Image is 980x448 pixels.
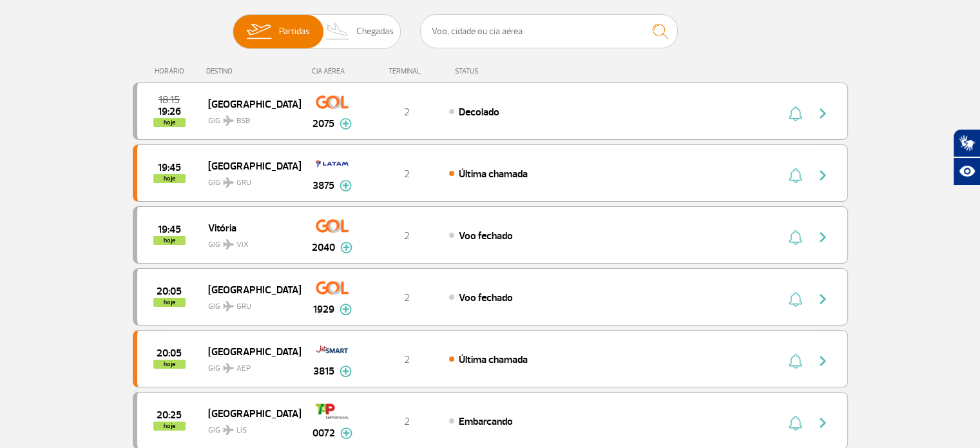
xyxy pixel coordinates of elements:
[815,106,831,121] img: seta-direita-painel-voo.svg
[208,219,291,236] span: Vitória
[789,291,802,307] img: sino-painel-voo.svg
[459,229,513,242] span: Voo fechado
[340,304,352,315] img: mais-info-painel-voo.svg
[815,168,831,183] img: seta-direita-painel-voo.svg
[238,15,279,48] img: slider-embarque
[420,14,678,48] input: Voo, cidade ou cia aérea
[340,180,352,191] img: mais-info-painel-voo.svg
[953,129,980,186] div: Plugin de acessibilidade da Hand Talk.
[223,115,234,126] img: destiny_airplane.svg
[208,95,291,112] span: [GEOGRAPHIC_DATA]
[153,298,186,307] span: hoje
[158,225,181,234] span: 2025-09-30 19:45:00
[313,302,334,317] span: 1929
[157,287,182,296] span: 2025-09-30 20:05:00
[789,415,802,431] img: sino-painel-voo.svg
[953,129,980,157] button: Abrir tradutor de língua de sinais.
[206,67,300,75] div: DESTINO
[236,239,249,251] span: VIX
[208,281,291,298] span: [GEOGRAPHIC_DATA]
[236,301,251,313] span: GRU
[789,168,802,183] img: sino-painel-voo.svg
[953,157,980,186] button: Abrir recursos assistivos.
[208,294,291,313] span: GIG
[340,365,352,377] img: mais-info-painel-voo.svg
[223,239,234,249] img: destiny_airplane.svg
[153,360,186,369] span: hoje
[815,415,831,431] img: seta-direita-painel-voo.svg
[815,291,831,307] img: seta-direita-painel-voo.svg
[158,163,181,172] span: 2025-09-30 19:45:00
[365,67,448,75] div: TERMINAL
[404,229,410,242] span: 2
[340,118,352,130] img: mais-info-painel-voo.svg
[137,67,207,75] div: HORÁRIO
[153,174,186,183] span: hoje
[815,353,831,369] img: seta-direita-painel-voo.svg
[279,15,310,48] span: Partidas
[312,116,334,131] span: 2075
[459,168,528,180] span: Última chamada
[158,107,181,116] span: 2025-09-30 19:26:03
[815,229,831,245] img: seta-direita-painel-voo.svg
[236,115,250,127] span: BSB
[459,353,528,366] span: Última chamada
[340,427,352,439] img: mais-info-painel-voo.svg
[789,229,802,245] img: sino-painel-voo.svg
[223,177,234,188] img: destiny_airplane.svg
[300,67,365,75] div: CIA AÉREA
[223,301,234,311] img: destiny_airplane.svg
[404,353,410,366] span: 2
[208,405,291,422] span: [GEOGRAPHIC_DATA]
[319,15,357,48] img: slider-desembarque
[153,118,186,127] span: hoje
[404,168,410,180] span: 2
[404,415,410,428] span: 2
[157,349,182,358] span: 2025-09-30 20:05:00
[459,415,513,428] span: Embarcando
[208,356,291,375] span: GIG
[313,364,334,379] span: 3815
[208,232,291,251] span: GIG
[223,363,234,373] img: destiny_airplane.svg
[153,422,186,431] span: hoje
[208,157,291,174] span: [GEOGRAPHIC_DATA]
[789,353,802,369] img: sino-painel-voo.svg
[312,240,335,255] span: 2040
[208,108,291,127] span: GIG
[223,425,234,435] img: destiny_airplane.svg
[208,343,291,360] span: [GEOGRAPHIC_DATA]
[236,363,251,375] span: AEP
[312,425,335,441] span: 0072
[356,15,394,48] span: Chegadas
[208,418,291,436] span: GIG
[404,106,410,119] span: 2
[404,291,410,304] span: 2
[153,236,186,245] span: hoje
[236,177,251,189] span: GRU
[448,67,553,75] div: STATUS
[459,106,499,119] span: Decolado
[459,291,513,304] span: Voo fechado
[312,178,334,193] span: 3875
[340,242,352,253] img: mais-info-painel-voo.svg
[236,425,247,436] span: LIS
[208,170,291,189] span: GIG
[157,411,182,420] span: 2025-09-30 20:25:00
[159,95,180,104] span: 2025-09-30 18:15:00
[789,106,802,121] img: sino-painel-voo.svg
